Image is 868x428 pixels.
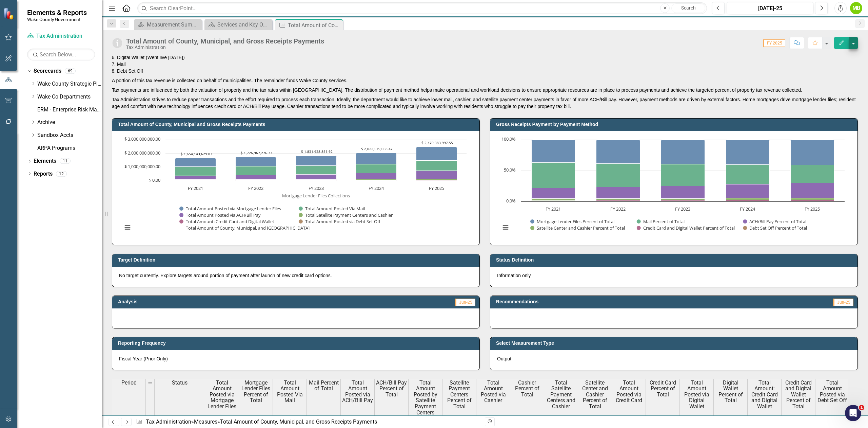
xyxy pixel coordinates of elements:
text: Total Amount Posted via Mortgage Lender Files [186,206,281,212]
span: Total Amount Posted via Mortgage Lender Files [206,380,237,410]
text: $ 2,022,579,068.47 [361,146,393,151]
span: Total Amount Posted via Cashier [478,380,509,404]
path: FY 2025, 29.27782754. Mail Percent of Total. [791,165,834,183]
a: Archive [37,119,102,126]
button: View chart menu, Chart [123,223,132,232]
span: Elements & Reports [27,8,87,17]
a: Measures [194,418,217,425]
li: Debt Set Off [117,68,858,74]
span: Satellite Center and Cashier Percent of Total [579,380,610,410]
a: Measurement Summary [136,20,200,29]
path: FY 2025, 24.60661746. ACH/Bill Pay Percent of Total. [791,183,834,198]
text: FY 2023 [675,206,690,212]
span: Status [172,380,188,386]
g: Mortgage Lender Files Percent of Total, bar series 1 of 6 with 5 bars. [532,140,834,165]
button: Show Total Amount Posted via Mortgage Lender Files [179,206,281,212]
div: 12 [56,171,67,177]
path: FY 2021, 26,266,271. Total Amount: Credit Card and Digital Wallet. [175,180,216,181]
text: $ 1,831,938,851.92 [301,149,333,154]
text: Total Amount of County, Municipal, and [GEOGRAPHIC_DATA] [186,225,310,231]
button: Show Total Amount Posted via ACH/Bill Pay [179,212,261,218]
button: Show Total Amount of County, Municipal, and Gross Recei [179,225,291,231]
div: Fiscal Year (Prior Only) [112,350,479,370]
h3: Target Definition [118,257,476,263]
text: FY 2025 [429,185,444,191]
path: FY 2021, 40.702164. Mail Percent of Total. [532,163,575,188]
div: MB [850,2,862,14]
text: FY 2024 [369,185,384,191]
button: Show Total Amount Posted Via Mail [299,206,364,212]
div: Total Amount of County, Municipal, and Gross Receipts Payments [220,418,377,425]
div: Chart. Highcharts interactive chart. [497,136,851,238]
button: Show Total Satellite Payment Centers and Cashier [299,212,394,218]
path: FY 2022, 37.86867104. Mail Percent of Total. [596,164,640,187]
button: Show Mail Percent of Total [637,219,685,225]
text: $ 2,000,000,000.00 [124,150,160,156]
span: 1 [859,405,864,410]
path: FY 2024, 2.30525504. Credit Card and Digital Wallet Percent of Total. [726,200,770,201]
path: FY 2022, 2.93957485. Satellite Center and Cashier Percent of Total. [596,199,640,200]
path: FY 2023, 2.81202726. Satellite Center and Cashier Percent of Total. [661,199,705,200]
span: Total Amount Posted Via Mail [274,380,305,404]
div: [DATE]-25 [729,4,811,13]
path: FY 2023, 38,089,989. Total Amount: Credit Card and Digital Wallet. [296,180,337,181]
span: FY 2025 [763,39,785,47]
span: ACH/Bill Pay Percent of Total [376,380,407,398]
path: FY 2022, 1.82859452. Credit Card and Digital Wallet Percent of Total. [596,200,640,201]
text: FY 2022 [248,185,263,191]
span: Total Amount Posted via Credit Card [613,380,644,404]
div: 11 [60,158,71,164]
path: FY 2022, 18.69520826. ACH/Bill Pay Percent of Total. [596,187,640,199]
span: Output [497,356,511,361]
span: Total Amount Posted via Debt Set Off [817,380,848,404]
text: FY 2021 [546,206,561,212]
text: $ 2,470,383,997.55 [421,140,453,145]
button: Show Debt Set Off Percent of Total [743,225,807,231]
text: Total Amount Posted via ACH/Bill Pay [186,212,261,218]
text: $ 1,726,967,276.77 [241,150,272,155]
button: Search [671,3,705,13]
a: ARPA Programs [37,144,102,152]
div: Tax Administration [126,45,324,50]
a: Tax Administration [27,32,95,40]
button: View chart menu, Chart [501,223,510,232]
text: 50.0% [504,167,516,173]
button: Show Total Amount: Credit Card and Digital Wallet [179,219,275,225]
text: Mortgage Lender Files Percent of Total [537,218,614,225]
text: Total Satellite Payment Centers and Cashier [305,212,393,218]
text: FY 2023 [309,185,324,191]
path: FY 2025, 1,007,027,327.29. Total Amount Posted via Mortgage Lender Files. [416,147,457,161]
path: FY 2024, 451,674,128. Total Amount Posted via ACH/Bill Pay. [356,173,397,179]
path: FY 2024, 40.21478699. Mortgage Lender Files Percent of Total. [726,140,770,165]
h3: Analysis [118,299,291,304]
g: Credit Card and Digital Wallet Percent of Total, bar series 5 of 6 with 5 bars. [532,200,834,201]
button: Show Mortgage Lender Files Percent of Total [530,219,615,225]
path: FY 2021, 17.47088679. ACH/Bill Pay Percent of Total. [532,188,575,199]
text: Debt Set Off Percent of Total [749,225,807,231]
button: Show Total Amount Posted via Debt Set Off [299,219,381,225]
path: FY 2024, 61,327,902.01. Total Satellite Payment Centers and Cashier. [356,179,397,180]
button: [DATE]-25 [727,2,813,14]
text: $ 3,000,000,000.00 [124,136,160,142]
a: Wake County Strategic Plan [37,80,102,88]
text: Mail Percent of Total [643,218,685,225]
div: Total Amount of County, Municipal, and Gross Receipts Payments [288,21,341,30]
h3: Gross Receipts Payment by Payment Method [496,122,854,127]
text: FY 2022 [610,206,626,212]
a: ERM - Enterprise Risk Management Plan [37,106,102,114]
path: FY 2023, 637,550,904. Total Amount Posted Via Mail. [296,166,337,175]
button: Show ACH/Bill Pay Percent of Total [743,219,807,225]
a: Wake Co Departments [37,93,102,101]
a: Scorecards [34,67,61,75]
span: Search [681,5,696,11]
text: Mortgage Lender Files Collections [282,193,350,199]
text: $ 1,000,000,000.00 [124,163,160,170]
button: Show Satellite Center and Cashier Percent of Total [530,225,626,231]
text: Total Amount: Credit Card and Digital Wallet [186,218,274,225]
path: FY 2022, 653,979,557. Total Amount Posted Via Mail. [236,166,276,175]
g: Satellite Center and Cashier Percent of Total, bar series 4 of 6 with 5 bars. [532,198,834,201]
li: Digital Wallet (Went live [DATE]) [117,54,858,61]
path: FY 2025, 72,501,401. Total Satellite Payment Centers and Cashier. [416,179,457,180]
